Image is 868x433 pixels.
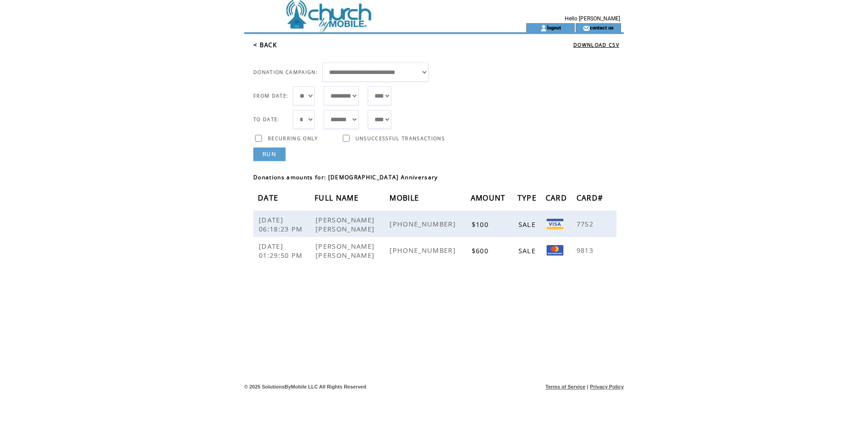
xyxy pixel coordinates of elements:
[590,384,624,389] a: Privacy Policy
[355,135,445,142] span: UNSUCCESSFUL TRANSACTIONS
[316,215,377,233] span: [PERSON_NAME] [PERSON_NAME]
[577,191,606,207] span: CARD#
[547,245,563,256] img: Mastercard
[518,246,538,255] span: SALE
[253,93,288,99] span: FROM DATE:
[546,384,586,389] a: Terms of Service
[472,220,491,229] span: $100
[244,384,366,389] span: © 2025 SolutionsByMobile LLC All Rights Reserved
[518,195,539,200] a: TYPE
[518,191,539,207] span: TYPE
[565,15,620,22] span: Hello [PERSON_NAME]
[253,173,438,181] span: Donations amounts for: [DEMOGRAPHIC_DATA] Anniversary
[253,69,318,75] span: DONATION CAMPAIGN:
[518,220,538,229] span: SALE
[577,219,596,228] span: 7752
[258,191,281,207] span: DATE
[258,195,281,200] a: DATE
[390,191,421,207] span: MOBILE
[259,215,305,233] span: [DATE] 06:18:23 PM
[577,246,596,255] span: 9813
[253,116,280,123] span: TO DATE:
[587,384,588,389] span: |
[547,219,563,229] img: Visa
[259,241,305,260] span: [DATE] 01:29:50 PM
[540,25,547,32] img: account_icon.gif
[315,195,361,200] a: FULL NAME
[590,25,614,30] a: contact us
[390,219,458,228] span: [PHONE_NUMBER]
[577,195,606,200] a: CARD#
[471,195,508,200] a: AMOUNT
[315,191,361,207] span: FULL NAME
[390,246,458,255] span: [PHONE_NUMBER]
[471,191,508,207] span: AMOUNT
[573,42,619,48] a: DOWNLOAD CSV
[583,25,590,32] img: contact_us_icon.gif
[253,148,286,161] a: RUN
[546,191,569,207] span: CARD
[390,195,421,200] a: MOBILE
[253,41,277,49] a: < BACK
[472,246,491,255] span: $600
[268,135,318,142] span: RECURRING ONLY
[316,241,377,260] span: [PERSON_NAME] [PERSON_NAME]
[547,25,561,30] a: logout
[546,195,569,200] a: CARD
